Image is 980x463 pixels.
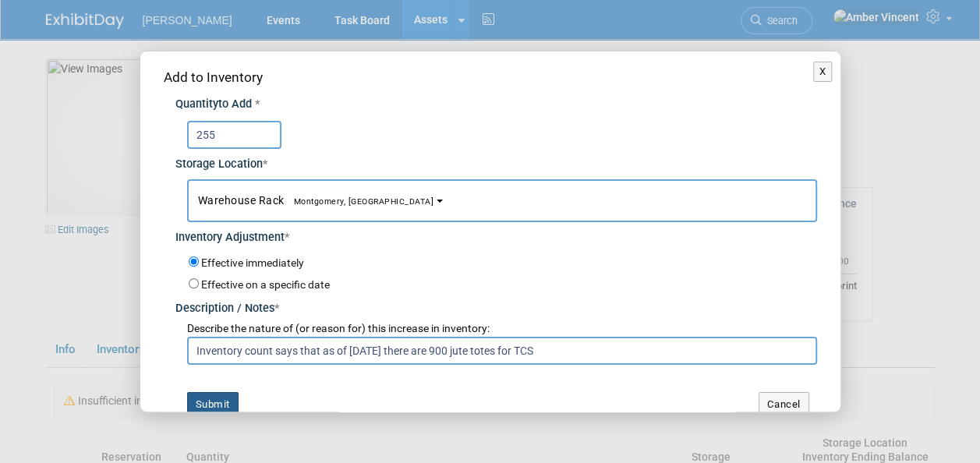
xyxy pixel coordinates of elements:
span: Describe the nature of (or reason for) this increase in inventory: [187,322,490,334]
div: Description / Notes [175,293,817,317]
button: Submit [187,392,239,417]
button: X [813,62,833,82]
span: to Add [218,97,252,111]
div: Quantity [175,97,817,113]
button: Warehouse RackMontgomery, [GEOGRAPHIC_DATA] [187,179,817,222]
span: Warehouse Rack [198,194,434,207]
label: Effective immediately [201,256,304,271]
button: Cancel [759,392,809,417]
div: Storage Location [175,149,817,173]
span: Add to Inventory [164,69,263,85]
label: Effective on a specific date [201,278,330,291]
div: Inventory Adjustment [175,222,817,246]
span: Montgomery, [GEOGRAPHIC_DATA] [285,196,434,207]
